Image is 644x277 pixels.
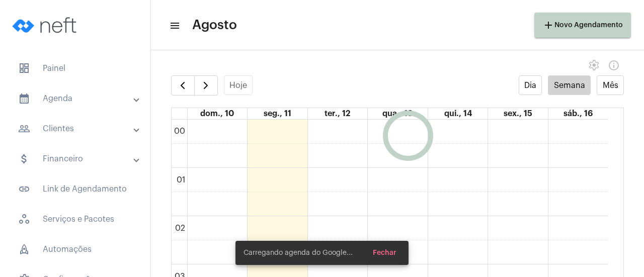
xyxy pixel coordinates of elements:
span: Fechar [373,249,396,256]
button: Semana Anterior [171,75,195,96]
a: 10 de agosto de 2025 [198,108,236,119]
span: Automações [10,237,140,261]
a: 12 de agosto de 2025 [323,108,352,119]
mat-panel-title: Clientes [18,123,134,135]
button: Mês [597,75,624,95]
mat-icon: sidenav icon [169,20,179,32]
button: Dia [519,75,542,95]
mat-panel-title: Agenda [18,93,134,105]
button: settings [584,55,604,75]
button: Fechar [365,244,405,262]
span: sidenav icon [18,243,30,255]
mat-icon: add [542,19,554,31]
span: Agosto [192,17,237,33]
mat-icon: sidenav icon [18,123,30,135]
div: 01 [175,175,187,184]
a: 14 de agosto de 2025 [442,108,474,119]
button: Próximo Semana [194,75,218,96]
span: Carregando agenda do Google... [244,248,353,258]
mat-icon: sidenav icon [18,153,30,165]
span: sidenav icon [18,62,30,74]
button: Semana [548,75,591,95]
span: sidenav icon [18,213,30,225]
a: 16 de agosto de 2025 [561,108,595,119]
span: Link de Agendamento [10,177,140,201]
mat-panel-title: Financeiro [18,153,134,165]
mat-icon: sidenav icon [18,93,30,105]
a: 15 de agosto de 2025 [502,108,534,119]
a: 11 de agosto de 2025 [262,108,293,119]
div: 00 [172,127,187,136]
button: Hoje [224,75,253,95]
mat-expansion-panel-header: sidenav iconClientes [6,117,150,141]
mat-icon: sidenav icon [18,183,30,195]
img: logo-neft-novo-2.png [8,5,84,45]
span: settings [588,59,600,71]
div: 02 [173,224,187,233]
span: Painel [10,56,140,80]
button: Info [604,55,624,75]
span: Novo Agendamento [542,22,623,29]
a: 13 de agosto de 2025 [380,108,415,119]
mat-icon: Info [608,59,620,71]
mat-expansion-panel-header: sidenav iconFinanceiro [6,147,150,171]
span: Serviços e Pacotes [10,207,140,231]
button: Novo Agendamento [534,13,631,38]
mat-expansion-panel-header: sidenav iconAgenda [6,86,150,111]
